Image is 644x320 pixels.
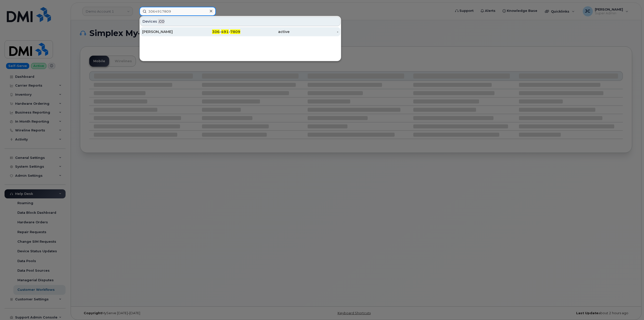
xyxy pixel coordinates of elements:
div: [PERSON_NAME] [142,29,191,34]
div: Devices [140,17,340,26]
span: 491 [221,29,229,34]
span: 306 [212,29,220,34]
div: - [289,29,339,34]
div: - - [191,29,241,34]
span: .CO [158,19,164,24]
span: 7809 [230,29,240,34]
div: active [240,29,289,34]
a: [PERSON_NAME]306-491-7809active- [140,27,340,36]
